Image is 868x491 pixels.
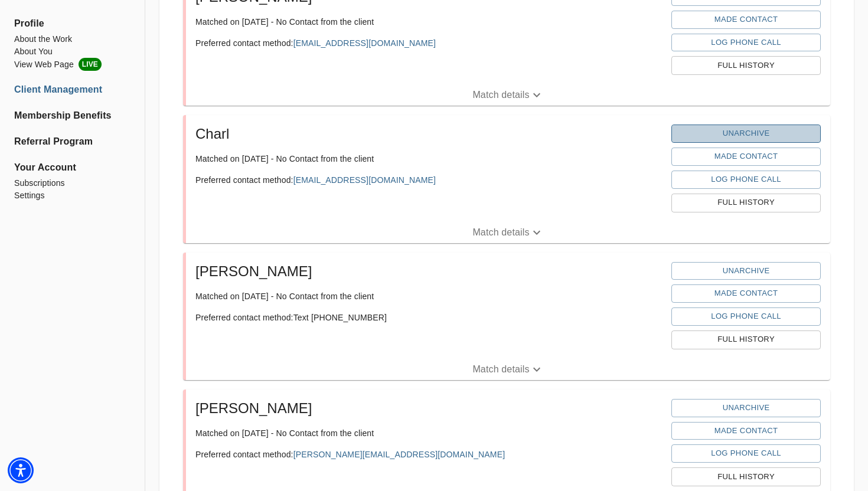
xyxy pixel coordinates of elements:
[671,330,821,349] button: Full History
[677,287,815,300] span: Made Contact
[14,58,130,71] a: View Web PageLIVE
[677,196,815,210] span: Full History
[186,222,830,243] button: Match details
[677,59,815,73] span: Full History
[186,84,830,106] button: Match details
[14,33,130,45] a: About the Work
[677,127,815,140] span: Unarchive
[671,56,821,75] button: Full History
[195,16,662,28] p: Matched on [DATE] - No Contact from the client
[14,109,130,123] a: Membership Benefits
[14,17,130,31] span: Profile
[671,125,821,143] button: Unarchive
[195,449,662,460] p: Preferred contact method:
[293,450,505,459] a: [PERSON_NAME][EMAIL_ADDRESS][DOMAIN_NAME]
[671,194,821,212] button: Full History
[671,284,821,303] button: Made Contact
[677,264,815,278] span: Unarchive
[671,34,821,52] button: Log Phone Call
[671,262,821,280] button: Unarchive
[677,447,815,460] span: Log Phone Call
[14,58,130,71] li: View Web Page
[195,174,662,186] p: Preferred contact method:
[472,88,529,102] p: Match details
[195,37,662,49] p: Preferred contact method:
[671,399,821,417] button: Unarchive
[677,470,815,484] span: Full History
[671,171,821,189] button: Log Phone Call
[677,424,815,438] span: Made Contact
[671,467,821,486] button: Full History
[195,427,662,439] p: Matched on [DATE] - No Contact from the client
[677,333,815,346] span: Full History
[14,45,130,58] a: About You
[677,173,815,186] span: Log Phone Call
[677,150,815,163] span: Made Contact
[195,399,662,418] h5: [PERSON_NAME]
[677,310,815,323] span: Log Phone Call
[195,262,662,281] h5: [PERSON_NAME]
[671,444,821,463] button: Log Phone Call
[671,11,821,29] button: Made Contact
[677,36,815,50] span: Log Phone Call
[472,362,529,377] p: Match details
[186,359,830,380] button: Match details
[195,312,662,323] p: Preferred contact method: Text [PHONE_NUMBER]
[677,401,815,415] span: Unarchive
[293,175,436,185] a: [EMAIL_ADDRESS][DOMAIN_NAME]
[14,135,130,149] a: Referral Program
[293,38,436,48] a: [EMAIL_ADDRESS][DOMAIN_NAME]
[671,148,821,166] button: Made Contact
[195,290,662,302] p: Matched on [DATE] - No Contact from the client
[677,13,815,27] span: Made Contact
[14,161,130,175] span: Your Account
[671,307,821,326] button: Log Phone Call
[671,422,821,440] button: Made Contact
[195,125,662,143] h5: Charl
[195,153,662,165] p: Matched on [DATE] - No Contact from the client
[8,457,34,483] div: Accessibility Menu
[14,177,130,189] a: Subscriptions
[472,225,529,240] p: Match details
[79,58,102,71] span: LIVE
[14,83,130,97] a: Client Management
[14,189,130,202] a: Settings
